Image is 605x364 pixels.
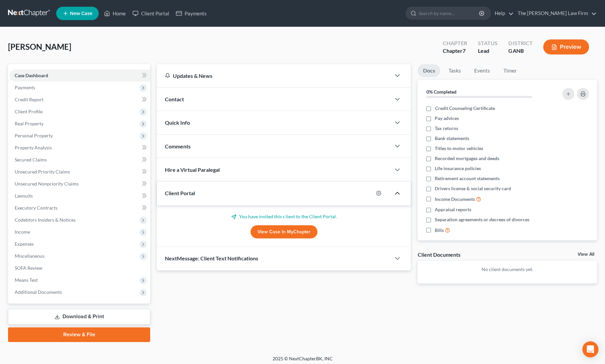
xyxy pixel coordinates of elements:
div: District [508,39,532,47]
div: Chapter [443,39,467,47]
span: Additional Documents [15,289,62,295]
span: Income [15,229,30,235]
span: Credit Counseling Certificate [435,105,495,112]
p: No client documents yet. [423,266,592,273]
span: Unsecured Nonpriority Claims [15,181,79,187]
span: Client Portal [165,190,195,196]
span: Payments [15,85,35,90]
span: Recorded mortgages and deeds [435,155,499,162]
span: Means Test [15,277,38,283]
span: Pay advices [435,115,459,122]
span: Codebtors Insiders & Notices [15,217,76,223]
span: Contact [165,96,184,102]
span: Income Documents [435,196,475,203]
span: Case Dashboard [15,73,48,78]
span: New Case [70,11,92,16]
span: 7 [463,47,466,54]
span: Titles to motor vehicles [435,145,483,152]
div: Open Intercom Messenger [582,341,598,357]
a: Help [491,7,514,19]
a: Review & File [8,327,150,342]
a: Download & Print [8,309,150,325]
span: Expenses [15,241,34,247]
a: Unsecured Nonpriority Claims [9,178,150,190]
span: Unsecured Priority Claims [15,169,70,174]
a: SOFA Review [9,262,150,274]
a: Secured Claims [9,154,150,166]
span: Comments [165,143,191,149]
a: Events [469,64,495,77]
span: Quick Info [165,119,190,126]
div: GANB [508,47,532,55]
a: View Case in MyChapter [250,225,317,239]
a: View All [578,252,594,257]
span: SOFA Review [15,265,42,271]
a: Timer [498,64,522,77]
button: Preview [543,39,589,54]
span: Hire a Virtual Paralegal [165,166,220,173]
span: Drivers license & social security card [435,185,511,192]
span: [PERSON_NAME] [8,42,71,51]
a: Payments [173,7,210,19]
input: Search by name... [419,7,480,19]
span: Client Profile [15,109,42,114]
a: Credit Report [9,94,150,106]
span: Bank statements [435,135,469,142]
strong: 0% Completed [426,89,456,95]
a: Home [101,7,129,19]
span: Lawsuits [15,193,33,199]
a: The [PERSON_NAME] Law Firm [514,7,597,19]
span: Executory Contracts [15,205,58,211]
span: Personal Property [15,133,53,138]
a: Property Analysis [9,142,150,154]
a: Executory Contracts [9,202,150,214]
span: Real Property [15,121,43,126]
div: Updates & News [165,72,383,79]
a: Docs [417,64,440,77]
span: Tax returns [435,125,458,132]
span: Life insurance policies [435,165,481,172]
a: Lawsuits [9,190,150,202]
a: Client Portal [129,7,173,19]
span: Separation agreements or decrees of divorces [435,216,529,223]
div: Status [478,39,498,47]
div: Chapter [443,47,467,55]
p: You have invited this client to the Client Portal. [165,213,403,220]
span: Property Analysis [15,145,52,150]
span: Retirement account statements [435,175,500,182]
span: Credit Report [15,97,43,102]
span: NextMessage: Client Text Notifications [165,255,258,261]
a: Unsecured Priority Claims [9,166,150,178]
a: Tasks [443,64,466,77]
span: Secured Claims [15,157,47,162]
span: Miscellaneous [15,253,44,259]
div: Lead [478,47,498,55]
a: Case Dashboard [9,70,150,82]
span: Bills [435,227,444,234]
span: Appraisal reports [435,206,471,213]
div: Client Documents [417,251,460,258]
